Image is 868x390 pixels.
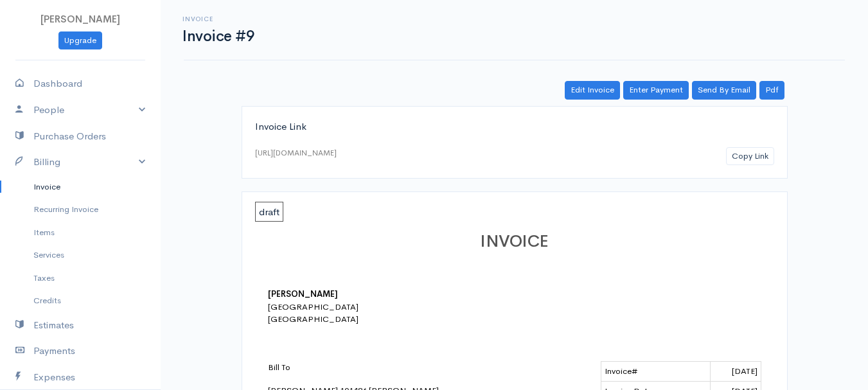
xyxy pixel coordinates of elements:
td: [DATE] [711,362,761,382]
p: Bill To [268,361,493,374]
button: Copy Link [726,147,774,166]
a: Pdf [759,81,784,100]
td: Invoice# [601,362,711,382]
a: Enter Payment [623,81,689,100]
h1: INVOICE [268,233,761,251]
div: [GEOGRAPHIC_DATA] [GEOGRAPHIC_DATA] [268,301,493,326]
div: Invoice Link [255,120,774,134]
span: [PERSON_NAME] [40,13,120,25]
a: Edit Invoice [565,81,620,100]
a: Upgrade [58,31,102,50]
div: [URL][DOMAIN_NAME] [255,147,337,159]
b: [PERSON_NAME] [268,288,338,299]
span: draft [255,202,283,222]
a: Send By Email [692,81,756,100]
h6: Invoice [182,15,254,22]
h1: Invoice #9 [182,28,254,44]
